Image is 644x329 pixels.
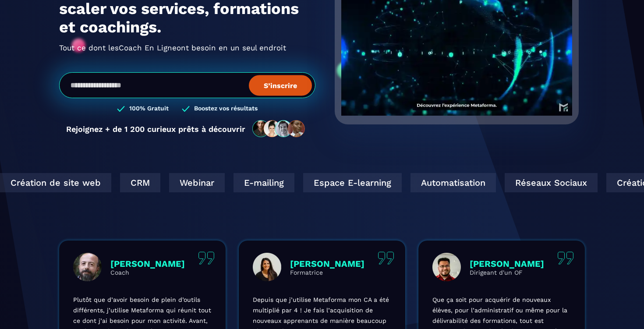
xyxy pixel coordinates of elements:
h3: 100% Gratuit [129,105,169,113]
div: E-mailing [228,173,289,192]
h3: Boostez vos résultats [194,105,258,113]
img: profile [253,253,281,281]
p: Rejoignez + de 1 200 curieux prêts à découvrir [66,124,245,134]
div: Automatisation [405,173,490,192]
img: quote [378,251,394,265]
img: profile [73,253,102,281]
div: CRM [114,173,155,192]
img: quote [198,251,215,265]
p: [PERSON_NAME] [470,258,544,269]
img: community-people [250,120,308,138]
p: Formatrice [290,269,364,276]
span: Infopreneurs [119,44,166,58]
p: [PERSON_NAME] [290,258,364,269]
img: profile [432,253,461,281]
div: Réseaux Sociaux [499,173,592,192]
img: checked [182,105,190,113]
img: quote [557,251,574,265]
p: Coach [110,269,185,276]
button: S’inscrire [249,75,312,96]
p: Dirigeant d'un OF [470,269,544,276]
img: checked [117,105,125,113]
div: Espace E-learning [297,173,396,192]
p: [PERSON_NAME] [110,258,185,269]
div: Webinar [163,173,219,192]
span: Coach En Ligne [119,37,177,51]
h2: Tout ce dont les ont besoin en un seul endroit [59,41,315,55]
